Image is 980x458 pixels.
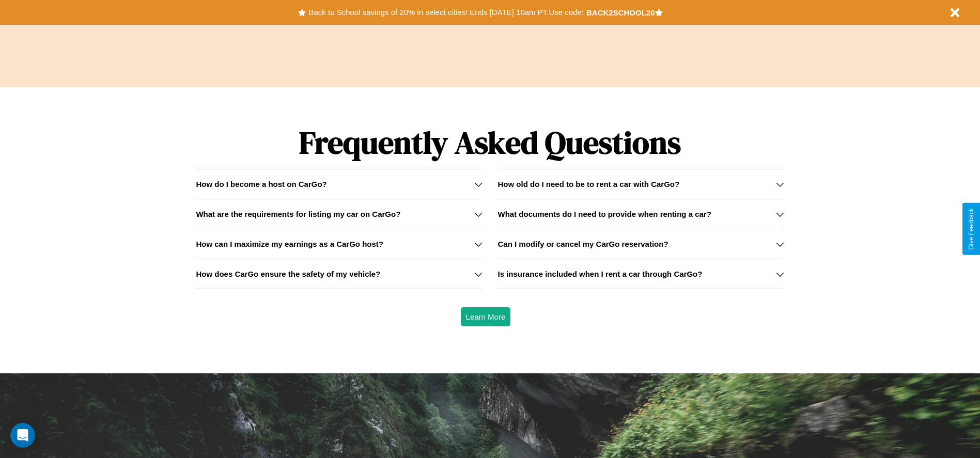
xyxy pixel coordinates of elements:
[196,270,380,278] h3: How does CarGo ensure the safety of my vehicle?
[586,8,655,17] b: BACK2SCHOOL20
[498,270,703,278] h3: Is insurance included when I rent a car through CarGo?
[196,180,326,188] h3: How do I become a host on CarGo?
[196,210,400,218] h3: What are the requirements for listing my car on CarGo?
[968,208,975,250] div: Give Feedback
[498,180,680,188] h3: How old do I need to be to rent a car with CarGo?
[196,116,784,169] h1: Frequently Asked Questions
[196,240,383,248] h3: How can I maximize my earnings as a CarGo host?
[498,210,711,218] h3: What documents do I need to provide when renting a car?
[461,307,511,326] button: Learn More
[498,240,668,248] h3: Can I modify or cancel my CarGo reservation?
[306,5,586,20] button: Back to School savings of 20% in select cities! Ends [DATE] 10am PT.Use code:
[10,423,35,448] div: Open Intercom Messenger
